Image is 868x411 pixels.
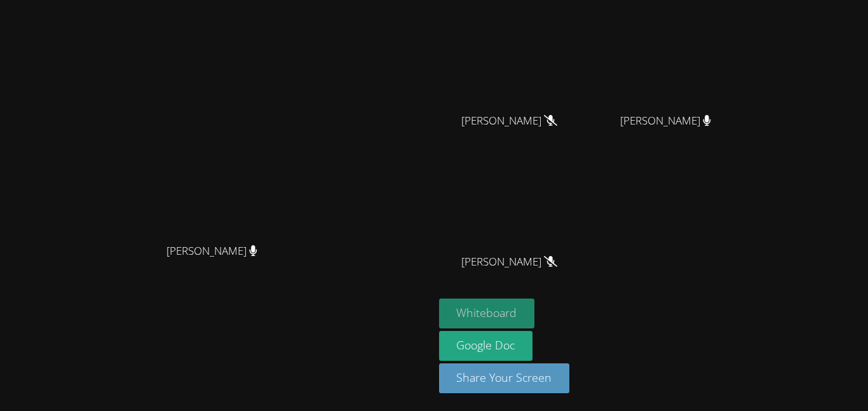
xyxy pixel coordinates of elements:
span: [PERSON_NAME] [461,112,557,130]
button: Share Your Screen [439,363,570,393]
a: Google Doc [439,331,533,361]
span: [PERSON_NAME] [620,112,711,130]
span: [PERSON_NAME] [166,242,257,260]
span: [PERSON_NAME] [461,253,557,271]
button: Whiteboard [439,299,535,328]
